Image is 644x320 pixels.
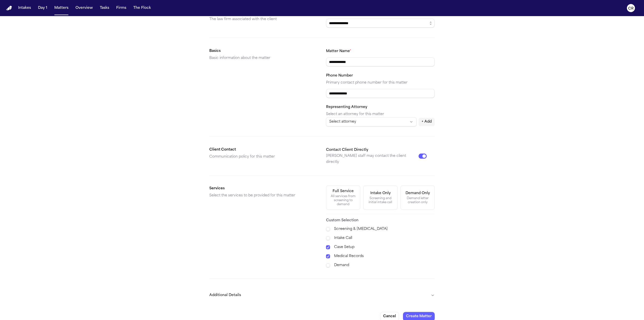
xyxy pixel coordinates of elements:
p: Select the services to be provided for this matter [209,193,318,199]
h2: Services [209,186,318,192]
p: [PERSON_NAME] staff may contact the client directly [326,153,419,165]
p: Communication policy for this matter [209,154,318,160]
p: The law firm associated with the client [209,16,318,22]
div: Full Service [333,189,354,194]
label: Case Setup [334,244,435,250]
p: Basic information about the matter [209,55,318,61]
button: Full ServiceAll services from screening to demand [326,186,360,210]
p: Primary contact phone number for this matter [326,80,435,86]
div: All services from screening to demand [329,194,357,206]
label: Medical Records [334,253,435,259]
div: Demand Only [406,191,430,196]
button: Matters [52,4,70,13]
button: Additional Details [209,289,435,302]
button: Demand OnlyDemand letter creation only [400,186,435,210]
p: Select an attorney for this matter [326,111,435,117]
label: Contact Client Directly [326,148,368,152]
h2: Client Contact [209,147,318,153]
input: Select a firm [326,19,435,28]
label: Demand [334,262,435,268]
button: Tasks [98,4,111,13]
div: Demand letter creation only [404,196,431,204]
button: Day 1 [36,4,49,13]
div: Screening and initial intake call [367,196,394,204]
button: The Flock [131,4,153,13]
button: Intake OnlyScreening and initial intake call [363,186,397,210]
h2: Basics [209,48,318,54]
h3: Custom Selection [326,218,435,223]
a: Home [6,6,12,11]
button: Intakes [16,4,33,13]
button: Select attorney [326,117,417,126]
label: Intake Call [334,235,435,241]
div: Intake Only [370,191,391,196]
label: Representing Attorney [326,105,367,109]
button: Firms [114,4,128,13]
img: Finch Logo [6,6,12,11]
label: Screening & [MEDICAL_DATA] [334,226,435,232]
button: + Add [419,118,435,126]
label: Matter Name [326,49,351,53]
label: Phone Number [326,74,353,78]
button: Overview [73,4,95,13]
